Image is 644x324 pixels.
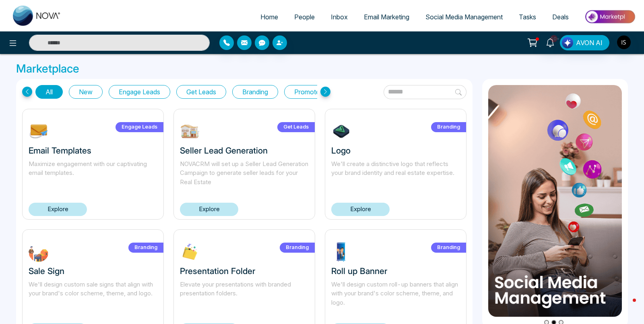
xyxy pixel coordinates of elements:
button: Branding [232,85,278,99]
p: We'll design custom sale signs that align with your brand's color scheme, theme, and logo. [29,280,157,307]
iframe: Intercom live chat [617,297,636,316]
h3: Sale Sign [29,266,157,276]
span: Home [260,13,278,21]
p: Elevate your presentations with branded presentation folders. [180,280,309,307]
h3: Roll up Banner [331,266,460,276]
label: Branding [280,243,315,253]
a: People [286,9,323,25]
img: FWbuT1732304245.jpg [29,242,49,262]
label: Engage Leads [116,122,163,132]
span: Deals [552,13,569,21]
span: Social Media Management [425,13,503,21]
img: Lead Flow [562,37,573,48]
label: Branding [128,243,163,253]
p: We'll design custom roll-up banners that align with your brand's color scheme, theme, and logo. [331,280,460,307]
label: Get Leads [277,122,315,132]
img: item2.png [488,85,622,317]
a: Tasks [511,9,544,25]
a: Email Marketing [356,9,417,25]
img: NOmgJ1742393483.jpg [29,121,49,141]
p: We'll create a distinctive logo that reflects your brand identity and real estate expertise. [331,160,460,187]
button: New [69,85,103,99]
p: Maximize engagement with our captivating email templates. [29,160,157,187]
label: Branding [431,122,466,132]
a: Home [252,9,286,25]
a: Inbox [323,9,356,25]
a: Explore [180,203,238,216]
img: ptdrg1732303548.jpg [331,242,351,262]
p: NOVACRM will set up a Seller Lead Generation Campaign to generate seller leads for your Real Estate [180,160,309,187]
img: Nova CRM Logo [13,6,61,26]
span: People [294,13,315,21]
h3: Marketplace [16,62,628,76]
h3: Logo [331,145,460,156]
h3: Seller Lead Generation [180,145,309,156]
a: Social Media Management [417,9,511,25]
a: Explore [29,203,87,216]
span: Email Marketing [364,13,409,21]
span: 10+ [550,35,557,42]
label: Branding [431,243,466,253]
img: XLP2c1732303713.jpg [180,242,200,262]
img: User Avatar [617,35,631,49]
span: Tasks [519,13,536,21]
span: Inbox [331,13,348,21]
a: Deals [544,9,577,25]
button: Engage Leads [109,85,170,99]
img: 7tHiu1732304639.jpg [331,121,351,141]
button: All [35,85,63,99]
img: Market-place.gif [581,8,639,26]
img: W9EOY1739212645.jpg [180,121,200,141]
a: Explore [331,203,390,216]
span: AVON AI [576,38,603,48]
button: Promote Listings [284,85,353,99]
h3: Presentation Folder [180,266,309,276]
button: AVON AI [560,35,609,50]
button: Get Leads [176,85,226,99]
a: 10+ [541,35,560,49]
h3: Email Templates [29,145,157,156]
